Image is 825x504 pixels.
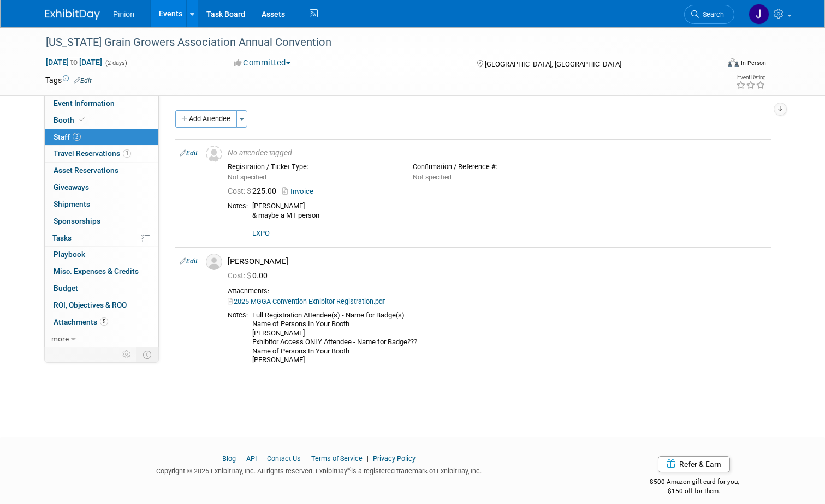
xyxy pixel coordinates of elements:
a: 2025 MGGA Convention Exhibitor Registration.pdf [228,297,385,305]
a: Event Information [45,95,158,112]
a: API [246,454,257,463]
img: Jennifer Plumisto [749,4,769,25]
div: [PERSON_NAME] [228,256,767,267]
a: Booth [45,112,158,129]
sup: ® [347,466,351,472]
a: Privacy Policy [373,454,416,463]
a: Blog [222,454,236,463]
a: Travel Reservations1 [45,146,158,162]
a: Terms of Service [311,454,363,463]
a: Sponsorships [45,213,158,230]
span: 5 [100,317,108,326]
a: Refer & Earn [658,456,730,472]
div: Event Format [660,57,766,73]
span: Misc. Expenses & Credits [54,267,139,275]
div: Copyright © 2025 ExhibitDay, Inc. All rights reserved. ExhibitDay is a registered trademark of Ex... [45,464,592,476]
span: | [258,454,265,463]
a: Attachments5 [45,314,158,331]
span: Playbook [54,250,85,259]
div: Notes: [228,311,248,320]
span: | [238,454,245,463]
a: Misc. Expenses & Credits [45,263,158,280]
span: 2 [73,133,81,141]
span: Sponsorships [54,217,100,225]
a: Tasks [45,230,158,247]
a: Search [684,5,734,24]
span: Cost: $ [228,271,252,280]
span: Pinion [113,10,134,19]
span: Attachments [54,317,108,326]
span: | [364,454,371,463]
span: [GEOGRAPHIC_DATA], [GEOGRAPHIC_DATA] [485,60,621,68]
div: Event Rating [736,75,765,80]
span: Tasks [52,233,72,242]
span: 0.00 [228,271,272,280]
img: Unassigned-User-Icon.png [206,146,222,162]
div: Notes: [228,202,248,211]
div: In-Person [740,59,766,67]
img: Format-Inperson.png [728,58,739,67]
span: Travel Reservations [54,149,131,158]
span: Cost: $ [228,187,252,195]
div: $500 Amazon gift card for you, [608,470,780,495]
span: Budget [54,284,78,292]
span: 1 [123,149,131,158]
img: ExhibitDay [45,9,100,20]
a: Edit [180,257,198,265]
a: Edit [74,77,92,85]
span: Staff [54,133,81,141]
img: Associate-Profile-5.png [206,254,222,270]
a: Contact Us [267,454,301,463]
span: Search [699,10,724,19]
span: Booth [54,116,87,124]
i: Booth reservation complete [79,117,85,123]
a: Edit [180,149,198,157]
a: ROI, Objectives & ROO [45,297,158,314]
span: Event Information [54,99,115,107]
a: Playbook [45,247,158,263]
a: Giveaways [45,179,158,196]
span: [DATE] [DATE] [45,57,103,67]
a: Shipments [45,196,158,213]
span: Shipments [54,200,90,208]
span: more [51,334,69,343]
div: $150 off for them. [608,487,780,496]
td: Toggle Event Tabs [136,347,159,362]
div: [US_STATE] Grain Growers Association Annual Convention [42,33,705,52]
div: Full Registration Attendee(s) - Name for Badge(s) Name of Persons In Your Booth [PERSON_NAME] Exh... [252,311,767,365]
span: Asset Reservations [54,166,118,175]
a: Asset Reservations [45,163,158,179]
td: Tags [45,75,92,86]
td: Personalize Event Tab Strip [117,347,136,362]
a: more [45,331,158,347]
span: ROI, Objectives & ROO [54,301,127,309]
span: | [302,454,310,463]
span: Giveaways [54,183,89,191]
a: EXPO [252,229,270,237]
a: Staff2 [45,129,158,146]
div: Confirmation / Reference #: [413,163,581,171]
a: Budget [45,280,158,297]
span: 225.00 [228,187,281,195]
div: Registration / Ticket Type: [228,163,396,171]
div: No attendee tagged [228,148,767,158]
span: to [69,58,79,67]
button: Committed [230,57,295,69]
div: Attachments: [228,287,767,296]
div: [PERSON_NAME] & maybe a MT person [252,202,767,238]
button: Add Attendee [175,110,237,128]
span: (2 days) [104,59,127,67]
span: Not specified [413,173,452,181]
span: Not specified [228,173,266,181]
a: Invoice [282,187,318,195]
